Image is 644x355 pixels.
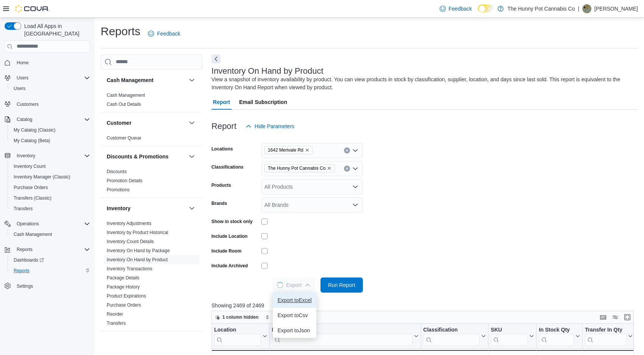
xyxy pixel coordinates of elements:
button: Transfers (Classic) [8,193,93,203]
a: Purchase Orders [107,302,141,308]
a: Settings [14,282,36,291]
a: Inventory Manager (Classic) [11,172,73,181]
div: Transfer In Qty [585,327,627,346]
button: Remove 1642 Merivale Rd from selection in this group [305,148,310,152]
a: Dashboards [11,256,47,265]
button: LoadingExport [272,277,315,293]
span: Cash Management [14,231,52,237]
button: Discounts & Promotions [107,153,186,160]
a: Inventory Transactions [107,266,152,271]
div: Location [214,327,261,346]
img: Cova [15,5,49,12]
a: Customers [14,100,42,109]
button: Classification [423,327,486,346]
a: Package Details [107,275,140,281]
a: Product Expirations [107,293,146,299]
a: Transfers [11,204,36,213]
span: Inventory Manager (Classic) [11,172,90,181]
span: Loading [277,282,283,288]
span: Export to Csv [277,312,311,318]
button: Transfer In Qty [585,327,633,346]
span: 1 column hidden [222,314,258,320]
span: Customers [17,101,39,107]
button: Reports [8,265,93,276]
span: My Catalog (Classic) [14,127,56,133]
label: Include Location [212,233,247,239]
span: Promotions [107,187,130,193]
span: Transfers (Classic) [11,194,90,203]
div: SKU [491,327,528,334]
a: My Catalog (Beta) [11,136,53,145]
h3: Discounts & Promotions [107,153,168,160]
button: Users [8,83,93,94]
a: Promotions [107,187,130,192]
span: Export to Json [277,327,311,333]
button: Catalog [2,114,93,125]
span: Customers [14,99,90,109]
a: Cash Out Details [107,102,141,107]
button: Open list of options [352,202,358,208]
button: Cash Management [187,76,196,85]
a: Dashboards [8,255,93,265]
button: Enter fullscreen [623,313,632,322]
span: 1642 Merivale Rd [264,146,313,154]
a: Transfers (Classic) [11,194,54,203]
span: Reports [14,245,90,254]
span: Transfers [11,204,90,213]
button: Location [214,327,267,346]
button: Open list of options [352,184,358,190]
div: Location [214,327,261,334]
a: Inventory Adjustments [107,221,151,226]
a: Reports [11,266,33,275]
button: Reports [2,244,93,255]
nav: Complex example [5,54,90,311]
span: Reports [14,268,30,274]
button: Operations [2,219,93,229]
a: Feedback [145,26,183,41]
label: Classifications [212,164,244,170]
button: Open list of options [352,147,358,153]
button: Inventory [2,150,93,161]
a: Reorder [107,312,123,317]
span: Feedback [449,5,472,12]
a: Inventory by Product Historical [107,230,168,235]
span: Cash Management [107,92,145,98]
span: Inventory Count [11,162,90,171]
span: Reports [11,266,90,275]
span: Purchase Orders [14,184,48,191]
button: Settings [2,281,93,291]
a: Discounts [107,169,127,174]
span: Cash Out Details [107,101,141,107]
span: Users [11,84,90,93]
button: Transfers [8,203,93,214]
button: Run Report [320,277,363,293]
button: Clear input [344,147,350,153]
div: In Stock Qty [539,327,574,346]
div: Transfer In Qty [585,327,627,334]
button: SKU [491,327,534,346]
a: Transfers [107,321,126,326]
button: Users [14,73,31,82]
span: Users [14,85,25,91]
p: The Hunny Pot Cannabis Co [507,4,575,13]
a: Users [11,84,28,93]
span: Transfers [14,206,33,212]
span: Inventory Count Details [107,239,154,245]
span: Inventory On Hand by Product [107,257,168,263]
span: Feedback [157,30,180,37]
button: Display options [611,313,620,322]
button: Remove The Hunny Pot Cannabis Co from selection in this group [327,166,331,171]
button: Customers [2,98,93,109]
button: Cash Management [8,229,93,240]
button: Hide Parameters [243,119,297,134]
div: Classification [423,327,480,346]
button: Inventory [107,205,186,212]
h1: Reports [101,24,140,39]
span: Reports [17,246,33,253]
span: Inventory Transactions [107,266,152,272]
span: Operations [17,221,39,227]
button: Discounts & Promotions [187,152,196,161]
span: My Catalog (Classic) [11,126,90,135]
span: Settings [17,283,33,289]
